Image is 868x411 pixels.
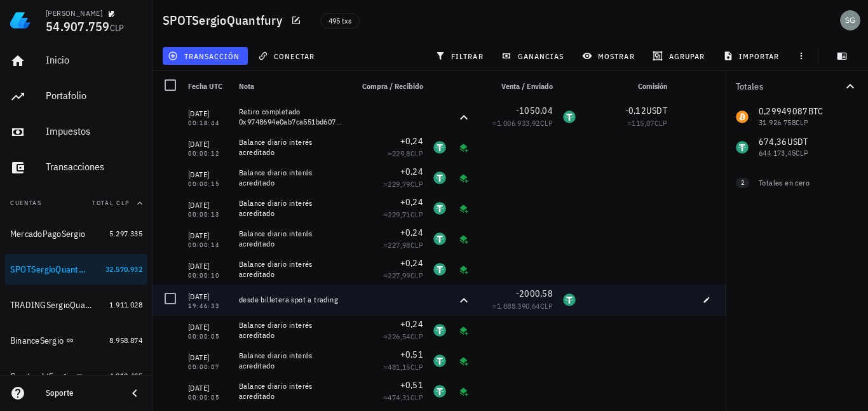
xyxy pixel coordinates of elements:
button: mostrar [577,47,642,65]
a: Transacciones [5,152,147,183]
span: filtrar [438,51,484,61]
span: CLP [410,240,423,250]
span: importar [726,51,780,61]
div: [DATE] [188,107,229,120]
div: Transacciones [46,161,142,173]
div: Totales en cero [759,177,832,189]
span: agrupar [655,51,705,61]
span: CLP [410,332,423,341]
span: CLP [410,362,423,372]
span: 5.297.335 [109,229,142,238]
span: ≈ [383,179,423,189]
button: transacción [163,47,248,65]
span: 32.570.932 [105,264,142,274]
div: [DATE] [188,321,229,334]
div: Venta / Enviado [477,71,558,102]
div: Balance diario interés acreditado [239,229,342,249]
span: 227,99 [388,271,410,280]
span: 226,54 [388,332,410,341]
span: CLP [110,22,125,34]
span: +0,24 [400,135,423,147]
span: +0,24 [400,166,423,177]
div: Impuestos [46,125,142,137]
span: -0,12 [625,105,646,116]
button: agrupar [648,47,712,65]
a: Impuestos [5,117,147,147]
span: -1050,04 [516,105,553,116]
button: CuentasTotal CLP [5,188,147,219]
div: 00:18:44 [188,120,229,126]
div: [DATE] [188,138,229,151]
span: CLP [410,271,423,280]
span: CLP [410,393,423,402]
span: Nota [239,81,254,91]
span: ≈ [383,393,423,402]
span: +0,24 [400,257,423,269]
div: Balance diario interés acreditado [239,198,342,219]
span: +0,51 [400,349,423,360]
div: USDT-icon [433,263,446,276]
span: conectar [261,51,315,61]
span: ≈ [383,332,423,341]
span: Total CLP [92,199,130,207]
div: MercadoPagoSergio [10,229,85,239]
span: CLP [410,179,423,189]
span: ≈ [627,118,667,128]
span: 481,15 [388,362,410,372]
div: Balance diario interés acreditado [239,259,342,280]
div: USDT-icon [433,202,446,215]
span: ≈ [383,240,423,250]
div: 00:00:15 [188,181,229,187]
div: Balance diario interés acreditado [239,168,342,188]
button: conectar [253,47,323,65]
div: Portafolio [46,90,142,102]
div: CryptomktSergio [10,371,73,382]
span: CLP [654,118,667,128]
span: CLP [410,210,423,219]
span: +0,24 [400,318,423,330]
a: MercadoPagoSergio 5.297.335 [5,219,147,249]
div: 00:00:12 [188,151,229,157]
span: 8.958.874 [109,335,142,345]
div: SPOTSergioQuantfury [10,264,88,275]
span: 227,98 [388,240,410,250]
div: USDT-icon [433,324,446,337]
div: BinanceSergio [10,335,64,346]
span: Venta / Enviado [501,81,553,91]
span: +0,24 [400,196,423,208]
span: 4.212.425 [109,371,142,381]
div: [DATE] [188,382,229,394]
div: Soporte [46,388,117,398]
span: CLP [540,301,553,311]
span: 229,79 [388,179,410,189]
div: USDT-icon [433,354,446,367]
span: transacción [170,51,240,61]
span: USDT [646,105,667,116]
span: 2 [741,178,744,188]
a: Inicio [5,46,147,76]
div: USDT-icon [433,232,446,245]
div: [DATE] [188,260,229,273]
button: filtrar [430,47,491,65]
span: Compra / Recibido [362,81,423,91]
div: Fecha UTC [183,71,234,102]
div: Inicio [46,54,142,66]
div: [PERSON_NAME] [46,8,102,18]
a: Portafolio [5,81,147,112]
div: avatar [840,10,860,30]
div: Compra / Recibido [347,71,428,102]
div: 00:00:10 [188,273,229,279]
div: USDT-icon [433,385,446,398]
div: USDT-icon [433,141,446,154]
span: -2000,58 [516,288,553,299]
div: desde billetera spot a trading [239,295,342,305]
div: [DATE] [188,199,229,212]
div: 19:46:33 [188,303,229,309]
div: USDT-icon [433,172,446,184]
span: ganancias [504,51,564,61]
a: CryptomktSergio 4.212.425 [5,361,147,391]
span: 474,31 [388,393,410,402]
div: Comisión [581,71,672,102]
span: 495 txs [329,14,351,28]
span: +0,24 [400,227,423,238]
